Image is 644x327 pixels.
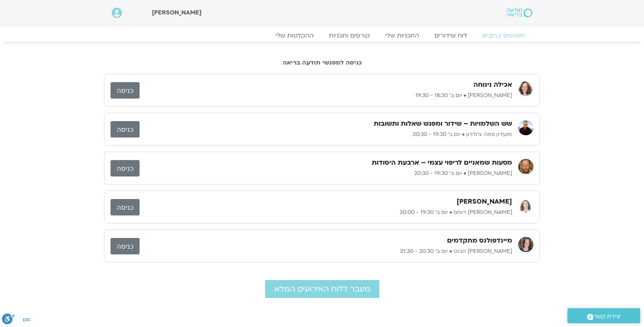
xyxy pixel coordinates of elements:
p: מועדון פמה צ'ודרון • יום ב׳ 19:30 - 20:30 [140,130,512,139]
p: [PERSON_NAME] • יום ב׳ 18:30 - 19:30 [140,91,512,100]
h3: מסעות שמאניים לריפוי עצמי – ארבעת היסודות [372,158,512,167]
a: כניסה [111,82,140,99]
a: לוח שידורים [427,32,475,39]
p: [PERSON_NAME] רוחם • יום ב׳ 19:30 - 20:00 [140,208,512,217]
a: כניסה [111,160,140,176]
a: מעבר ללוח האירועים המלא [265,280,379,298]
a: כניסה [111,121,140,138]
img: נעמה כהן [518,81,533,96]
a: קורסים ותכניות [321,32,377,39]
span: מעבר ללוח האירועים המלא [274,285,370,293]
a: ההקלטות שלי [268,32,321,39]
img: אורנה סמלסון רוחם [518,198,533,213]
span: [PERSON_NAME] [152,8,202,17]
p: [PERSON_NAME] • יום ב׳ 19:30 - 20:30 [140,169,512,178]
p: [PERSON_NAME] הבוט • יום ב׳ 20:30 - 21:30 [140,247,512,256]
h3: מיינדפולנס מתקדמים [447,236,512,245]
h2: כניסה למפגשי תודעה בריאה [104,59,540,66]
img: תומר פיין [518,159,533,174]
h3: אכילה נינוחה [473,80,512,89]
h3: [PERSON_NAME] [457,197,512,206]
nav: Menu [112,32,532,39]
img: מועדון פמה צ'ודרון [518,120,533,135]
h3: שש השלמויות – שידור ומפגש שאלות ותשובות [374,119,512,128]
a: יצירת קשר [568,308,640,323]
span: יצירת קשר [594,311,621,322]
img: ענבר שבח הבוט [518,237,533,252]
a: מפגשים קרובים [475,32,532,39]
a: כניסה [111,238,140,254]
a: כניסה [111,199,140,215]
a: התכניות שלי [377,32,427,39]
